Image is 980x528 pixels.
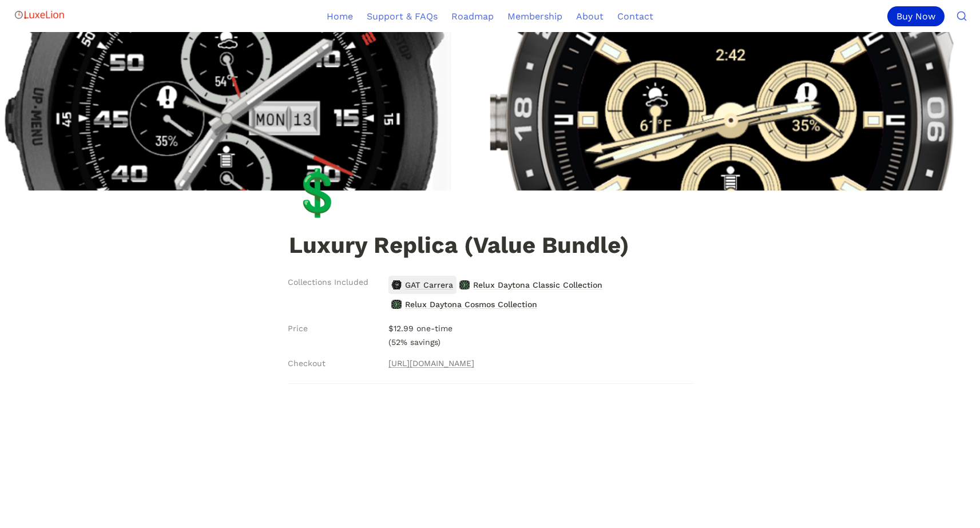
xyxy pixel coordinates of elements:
div: Buy Now [887,6,945,26]
h1: Luxury Replica (Value Bundle) [288,233,693,260]
a: [URL][DOMAIN_NAME] [388,356,474,370]
a: GAT CarreraGAT Carrera [388,276,457,294]
img: Relux Daytona Cosmos Collection [391,300,402,309]
span: Relux Daytona Classic Collection [472,277,604,292]
span: Collections Included [288,276,368,288]
span: GAT Carrera [404,277,454,292]
a: Relux Daytona Cosmos CollectionRelux Daytona Cosmos Collection [388,295,541,313]
span: Price [288,323,308,335]
span: Relux Daytona Cosmos Collection [404,297,538,312]
img: Relux Daytona Classic Collection [459,280,470,289]
p: $12.99 one-time (52% savings) [384,318,693,353]
div: 💲 [289,170,345,215]
a: Relux Daytona Classic CollectionRelux Daytona Classic Collection [457,276,606,294]
img: GAT Carrera [391,280,402,289]
img: Logo [14,3,65,26]
span: Checkout [288,358,326,370]
a: Buy Now [887,6,949,26]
